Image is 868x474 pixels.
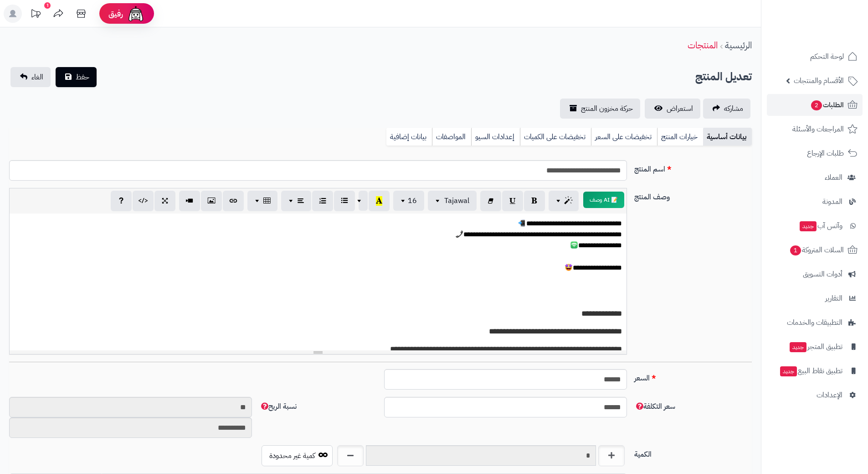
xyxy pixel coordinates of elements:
[259,401,297,412] span: نسبة الربح
[767,167,863,188] a: العملاء
[10,67,51,87] a: الغاء
[767,287,863,309] a: التقارير
[789,340,842,353] span: تطبيق المتجر
[688,38,718,52] a: المنتجات
[799,219,842,232] span: وآتس آب
[520,128,591,146] a: تخفيضات على الكميات
[807,147,844,160] span: طلبات الإرجاع
[393,191,424,211] button: 16
[108,8,123,19] span: رفيق
[779,365,842,377] span: تطبيق نقاط البيع
[695,68,752,86] h2: تعديل المنتج
[767,118,863,140] a: المراجعات والأسئلة
[767,312,863,333] a: التطبيقات والخدمات
[810,99,844,111] span: الطلبات
[767,191,863,213] a: المدونة
[444,195,469,206] span: Tajawal
[31,72,43,83] span: الغاء
[787,316,842,329] span: التطبيقات والخدمات
[810,50,844,63] span: لوحة التحكم
[432,128,471,146] a: المواصفات
[428,191,477,211] button: Tajawal
[789,244,844,256] span: السلات المتروكة
[703,99,750,119] a: مشاركه
[790,342,806,352] span: جديد
[817,389,842,401] span: الإعدادات
[803,268,842,281] span: أدوات التسويق
[792,123,844,135] span: المراجعات والأسئلة
[127,5,145,23] img: ai-face.png
[800,221,817,231] span: جديد
[780,366,797,376] span: جديد
[767,215,863,237] a: وآتس آبجديد
[634,401,675,412] span: سعر التكلفة
[825,292,842,305] span: التقارير
[581,103,633,114] span: حركة مخزون المنتج
[44,2,51,9] div: 1
[767,336,863,358] a: تطبيق المتجرجديد
[631,369,755,384] label: السعر
[806,7,859,26] img: logo-2.png
[822,195,842,208] span: المدونة
[703,128,752,146] a: بيانات أساسية
[725,38,752,52] a: الرئيسية
[767,263,863,285] a: أدوات التسويق
[811,100,822,110] span: 2
[667,103,693,114] span: استعراض
[631,188,755,203] label: وصف المنتج
[825,171,842,184] span: العملاء
[767,94,863,116] a: الطلبات2
[724,103,743,114] span: مشاركه
[794,74,844,87] span: الأقسام والمنتجات
[631,445,755,460] label: الكمية
[471,128,520,146] a: إعدادات السيو
[767,46,863,68] a: لوحة التحكم
[591,128,657,146] a: تخفيضات على السعر
[657,128,703,146] a: خيارات المنتج
[408,195,417,206] span: 16
[386,128,432,146] a: بيانات إضافية
[767,142,863,164] a: طلبات الإرجاع
[76,72,89,83] span: حفظ
[560,99,640,119] a: حركة مخزون المنتج
[631,160,755,175] label: اسم المنتج
[790,245,801,255] span: 1
[24,5,47,25] a: تحديثات المنصة
[645,99,700,119] a: استعراض
[767,384,863,406] a: الإعدادات
[583,192,624,208] button: 📝 AI وصف
[56,67,97,87] button: حفظ
[767,360,863,382] a: تطبيق نقاط البيعجديد
[767,239,863,261] a: السلات المتروكة1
